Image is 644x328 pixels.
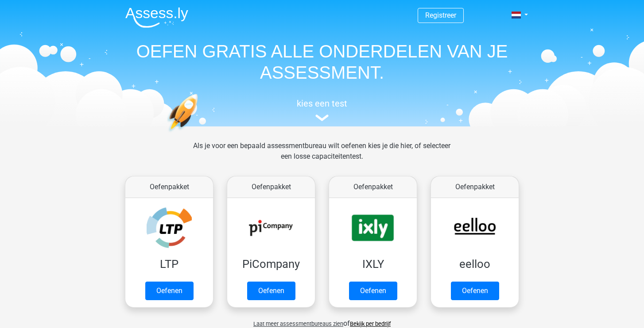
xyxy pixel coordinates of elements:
a: Bekijk per bedrijf [350,320,391,327]
img: assessment [315,114,329,121]
a: Oefenen [451,282,499,300]
h5: kies een test [118,98,526,109]
img: oefenen [167,94,232,174]
a: Registreer [425,11,456,19]
a: kies een test [118,98,526,122]
span: Laat meer assessmentbureaus zien [253,320,343,327]
img: Assessly [125,7,188,28]
div: Als je voor een bepaald assessmentbureau wilt oefenen kies je die hier, of selecteer een losse ca... [186,141,458,172]
a: Oefenen [145,282,194,300]
a: Oefenen [349,282,397,300]
h1: OEFEN GRATIS ALLE ONDERDELEN VAN JE ASSESSMENT. [118,41,526,83]
a: Oefenen [247,282,295,300]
